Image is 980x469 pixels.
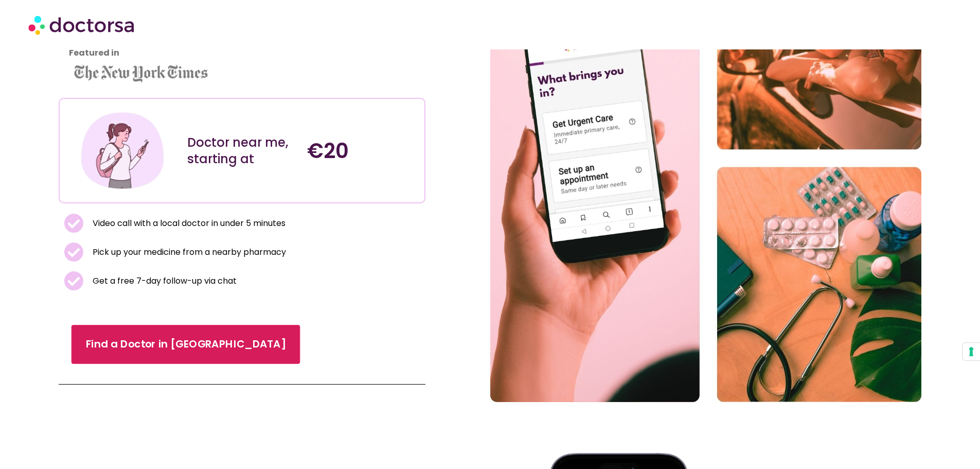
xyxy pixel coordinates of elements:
[90,245,286,259] span: Pick up your medicine from a nearby pharmacy
[79,107,166,194] img: Illustration depicting a young woman in a casual outfit, engaged with her smartphone. She has a p...
[72,325,300,364] a: Find a Doctor in [GEOGRAPHIC_DATA]
[187,134,297,167] div: Doctor near me, starting at
[69,47,119,59] strong: Featured in
[90,216,286,231] span: Video call with a local doctor in under 5 minutes
[90,274,237,288] span: Get a free 7-day follow-up via chat
[963,343,980,360] button: Your consent preferences for tracking technologies
[307,138,417,163] h4: €20
[86,337,286,352] span: Find a Doctor in [GEOGRAPHIC_DATA]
